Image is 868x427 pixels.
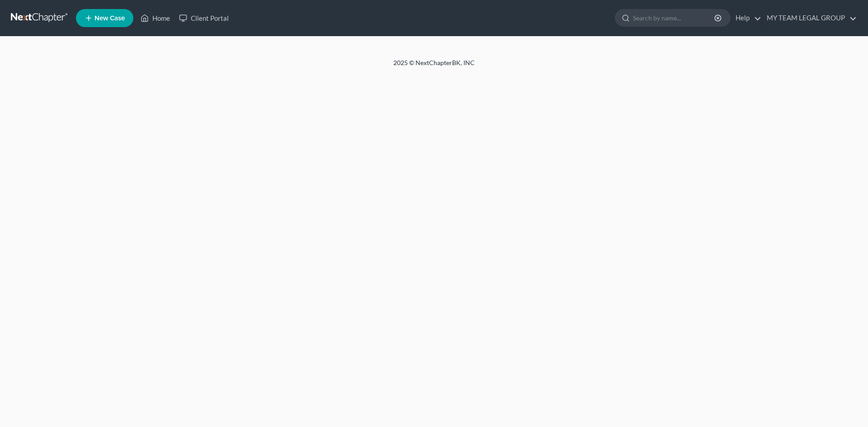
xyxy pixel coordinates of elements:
[176,58,692,75] div: 2025 © NextChapterBK, INC
[94,15,125,22] span: New Case
[731,10,761,26] a: Help
[762,10,857,26] a: MY TEAM LEGAL GROUP
[136,10,175,26] a: Home
[175,10,233,26] a: Client Portal
[633,9,716,26] input: Search by name...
